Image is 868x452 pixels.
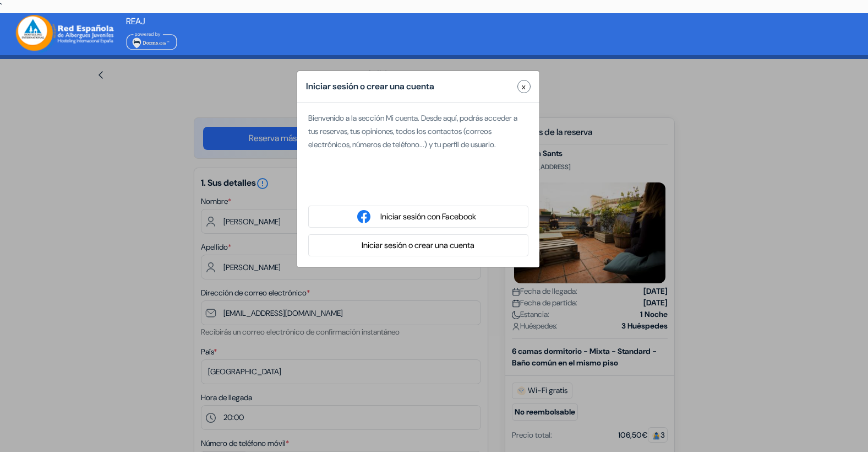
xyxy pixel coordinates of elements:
[377,210,479,224] button: Iniciar sesión con Facebook
[358,239,478,252] button: Iniciar sesión o crear una cuenta
[357,210,370,223] img: facebook_login.svg
[303,176,534,200] iframe: Botón Iniciar sesión con Google
[126,15,145,27] span: REAJ
[308,113,517,149] span: Bienvenido a la sección Mi cuenta. Desde aquí, podrás acceder a tus reservas, tus opiniones, todo...
[522,81,526,93] span: x
[517,80,531,93] button: Close
[306,80,434,93] h5: Iniciar sesión o crear una cuenta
